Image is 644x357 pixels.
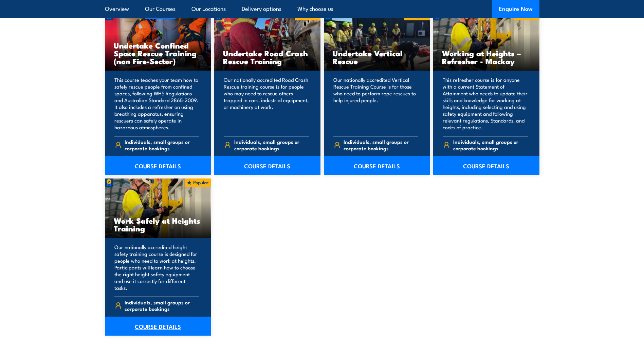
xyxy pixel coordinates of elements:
[125,138,199,151] span: Individuals, small groups or corporate bookings
[443,76,528,131] p: This refresher course is for anyone with a current Statement of Attainment who needs to update th...
[344,138,418,151] span: Individuals, small groups or corporate bookings
[234,138,309,151] span: Individuals, small groups or corporate bookings
[114,244,200,291] p: Our nationally accredited height safety training course is designed for people who need to work a...
[433,156,539,175] a: COURSE DETAILS
[324,156,430,175] a: COURSE DETAILS
[333,49,421,65] h3: Undertake Vertical Rescue
[114,217,202,232] h3: Work Safely at Heights Training
[125,299,199,312] span: Individuals, small groups or corporate bookings
[114,41,202,65] h3: Undertake Confined Space Rescue Training (non Fire-Sector)
[223,49,312,65] h3: Undertake Road Crash Rescue Training
[214,156,320,175] a: COURSE DETAILS
[105,317,211,336] a: COURSE DETAILS
[224,76,309,131] p: Our nationally accredited Road Crash Rescue training course is for people who may need to rescue ...
[105,156,211,175] a: COURSE DETAILS
[114,76,200,131] p: This course teaches your team how to safely rescue people from confined spaces, following WHS Reg...
[442,49,531,65] h3: Working at Heights – Refresher - Mackay
[333,76,419,131] p: Our nationally accredited Vertical Rescue Training Course is for those who need to perform rope r...
[453,138,528,151] span: Individuals, small groups or corporate bookings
